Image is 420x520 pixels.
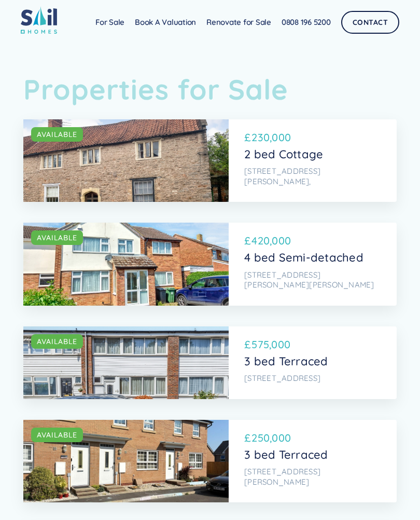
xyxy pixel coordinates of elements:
div: AVAILABLE [37,430,77,440]
a: AVAILABLE£230,0002 bed Cottage[STREET_ADDRESS][PERSON_NAME], [23,119,397,202]
p: 575,000 [251,337,290,352]
p: [STREET_ADDRESS][PERSON_NAME], [244,166,379,186]
p: 3 bed Terraced [244,354,379,368]
p: 2 bed Cottage [244,147,379,161]
p: 230,000 [251,130,291,145]
h1: Properties for Sale [23,73,397,106]
p: £ [244,337,250,352]
p: 3 bed Terraced [244,448,379,461]
p: [STREET_ADDRESS] [244,373,379,384]
a: AVAILABLE£575,0003 bed Terraced[STREET_ADDRESS] [23,326,397,399]
p: 250,000 [251,430,291,446]
p: £ [244,430,250,446]
p: 420,000 [251,233,291,249]
a: 0808 196 5200 [276,12,336,33]
a: Contact [341,11,400,34]
a: Renovate for Sale [201,12,276,33]
div: AVAILABLE [37,336,77,347]
a: Book A Valuation [130,12,201,33]
p: £ [244,233,250,249]
p: [STREET_ADDRESS][PERSON_NAME][PERSON_NAME] [244,270,379,290]
div: AVAILABLE [37,232,77,243]
a: For Sale [90,12,130,33]
a: AVAILABLE£250,0003 bed Terraced[STREET_ADDRESS][PERSON_NAME] [23,420,397,502]
img: sail home logo colored [21,6,57,34]
p: £ [244,130,250,145]
p: [STREET_ADDRESS][PERSON_NAME] [244,467,379,487]
div: AVAILABLE [37,129,77,140]
p: 4 bed Semi-detached [244,251,379,264]
a: AVAILABLE£420,0004 bed Semi-detached[STREET_ADDRESS][PERSON_NAME][PERSON_NAME] [23,223,397,305]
